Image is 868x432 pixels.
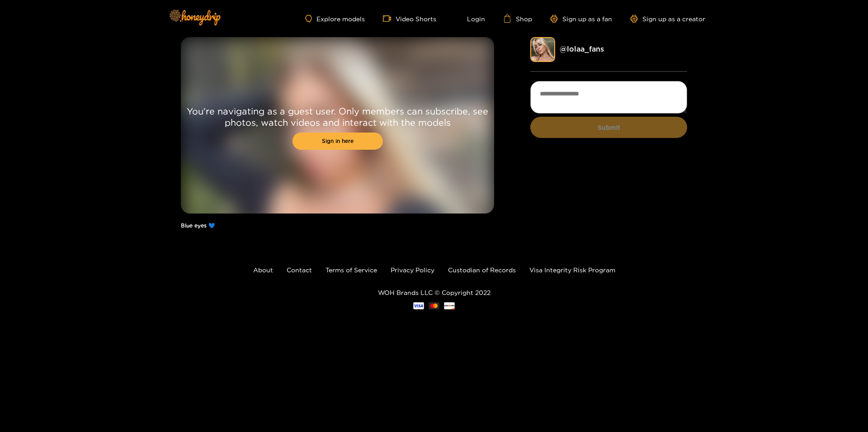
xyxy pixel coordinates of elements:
[560,45,604,53] a: @ lolaa_fans
[325,266,377,273] a: Terms of Service
[530,117,687,138] button: Submit
[550,15,612,23] a: Sign up as a fan
[292,133,383,150] a: Sign in here
[383,14,436,23] a: Video Shorts
[503,14,532,23] a: Shop
[454,14,485,23] a: Login
[305,15,365,23] a: Explore models
[530,37,555,62] img: lolaa_fans
[529,266,615,273] a: Visa Integrity Risk Program
[181,223,494,229] h1: Blue eyes 💙
[181,105,494,128] p: You're navigating as a guest user. Only members can subscribe, see photos, watch videos and inter...
[253,266,273,273] a: About
[391,266,434,273] a: Privacy Policy
[448,266,516,273] a: Custodian of Records
[383,14,396,23] span: video-camera
[630,15,705,23] a: Sign up as a creator
[287,266,312,273] a: Contact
